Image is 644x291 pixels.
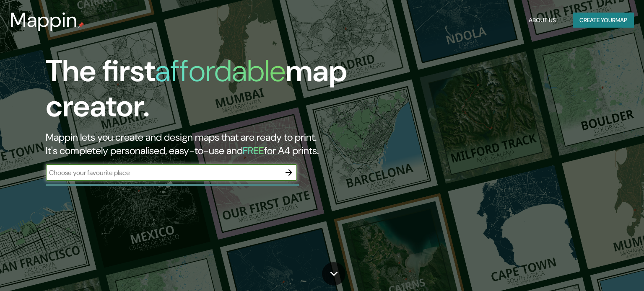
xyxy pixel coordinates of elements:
h1: affordable [155,52,286,90]
button: Create yourmap [573,13,634,28]
h2: Mappin lets you create and design maps that are ready to print. It's completely personalised, eas... [46,131,368,157]
h3: Mappin [10,8,78,32]
button: About Us [525,13,559,28]
input: Choose your favourite place [46,168,280,178]
h5: FREE [243,144,264,157]
h1: The first map creator. [46,54,368,131]
img: mappin-pin [78,22,84,28]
